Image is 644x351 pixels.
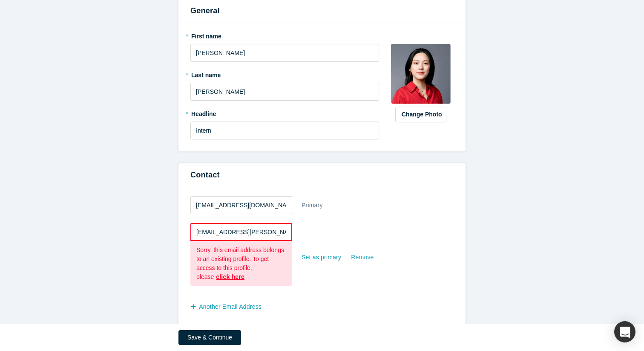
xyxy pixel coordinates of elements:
[190,299,270,314] button: another Email Address
[190,29,379,41] label: First name
[190,320,454,332] label: Phone
[178,330,241,345] button: Save & Continue
[301,198,323,213] div: Primary
[190,107,379,119] label: Headline
[391,44,451,104] img: Profile user default
[190,169,454,181] h3: Contact
[301,250,342,265] div: Set as primary
[190,5,454,17] h3: General
[351,250,374,265] div: Remove
[190,68,379,80] label: Last name
[196,246,286,281] div: Sorry, this email address belongs to an existing profile. To get access to this profile, please
[216,273,244,280] a: click here
[190,122,379,139] input: Partner, CEO
[395,107,446,122] button: Change Photo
